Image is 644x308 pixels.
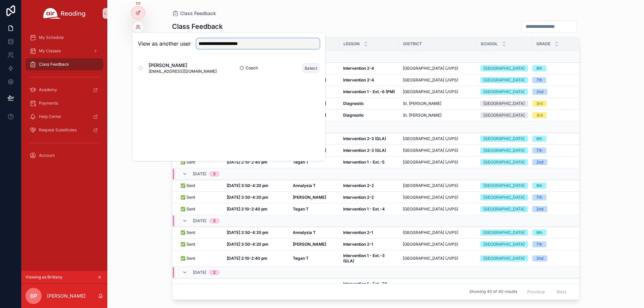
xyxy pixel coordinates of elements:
h2: View as another user [138,40,191,48]
a: [GEOGRAPHIC_DATA] [480,77,528,83]
span: [GEOGRAPHIC_DATA] (JVPS) [403,183,458,188]
strong: Intervention 2-3 (GLA) [343,148,386,153]
strong: [DATE] 2:10-2:40 pm [227,206,267,211]
div: 2nd [536,89,543,95]
span: School [481,41,498,47]
a: [DATE] 2:10-2:40 pm [227,206,285,212]
a: 8th [532,183,590,189]
strong: Tegan T [293,206,309,211]
a: Account [25,149,103,162]
a: [GEOGRAPHIC_DATA] (JVPS) [403,242,472,247]
span: [GEOGRAPHIC_DATA] (JVPS) [403,66,458,71]
a: Diagnostic [343,113,395,118]
button: Select [302,63,320,73]
a: 8th [532,65,590,71]
div: 7th [536,241,542,247]
div: [GEOGRAPHIC_DATA] [483,255,525,261]
a: [GEOGRAPHIC_DATA] (JVPS) [403,195,472,200]
strong: Intervention 2-1 [343,230,373,235]
a: Request Substitutes [25,124,103,136]
a: Annalysia T [293,183,335,188]
span: District [403,41,422,47]
div: 3 [213,171,216,177]
span: [GEOGRAPHIC_DATA] (JVPS) [403,206,458,212]
div: [GEOGRAPHIC_DATA] [483,183,525,189]
a: [DATE] 2:10-2:40 pm [227,160,285,165]
strong: [PERSON_NAME] [293,195,326,200]
a: Intervention 1 - Ext.-6 (PM) [343,89,395,95]
a: [DATE] 3:50-4:20 pm [227,183,285,188]
a: [GEOGRAPHIC_DATA] [480,101,528,107]
a: Tegan T [293,160,335,165]
a: [GEOGRAPHIC_DATA] [480,230,528,236]
strong: Intervention 1 - Ext.-5 [343,160,384,165]
a: 2nd [532,89,590,95]
a: ✅ Sent [180,242,219,247]
span: Request Substitutes [39,127,76,133]
a: [GEOGRAPHIC_DATA] [480,183,528,189]
span: Help Center [39,114,62,119]
a: [PERSON_NAME] [293,242,335,247]
strong: Intervention 1 - Ext.-3 (GLA) [343,253,386,263]
a: Payments [25,97,103,109]
a: [GEOGRAPHIC_DATA] [480,89,528,95]
a: [DATE] 3:50-4:20 pm [227,230,285,235]
div: 8th [536,183,542,189]
span: [EMAIL_ADDRESS][DOMAIN_NAME] [149,69,217,74]
p: [PERSON_NAME] [47,293,86,299]
a: [GEOGRAPHIC_DATA] (JVPS) [403,148,472,153]
a: 2nd [532,255,590,261]
a: Class Feedback [172,10,216,17]
a: [GEOGRAPHIC_DATA] [480,241,528,247]
strong: [DATE] 3:50-4:20 pm [227,242,268,247]
span: [GEOGRAPHIC_DATA] (JVPS) [403,148,458,153]
div: [GEOGRAPHIC_DATA] [483,230,525,236]
div: scrollable content [21,27,107,170]
a: Diagnostic [343,101,395,106]
span: Coach [246,65,258,71]
a: [GEOGRAPHIC_DATA] (JVPS) [403,66,472,71]
a: [GEOGRAPHIC_DATA] (JVPS) [403,160,472,165]
strong: Intervention 2-2 [343,183,374,188]
a: Annalysia T [293,230,335,235]
span: [DATE] [193,270,206,275]
a: 8th [532,136,590,142]
a: 2nd [532,206,590,212]
span: Payments [39,101,58,106]
span: Grade [536,41,550,47]
strong: Tegan T [293,256,309,261]
div: 3 [213,218,216,224]
a: Intervention 2-3 (GLA) [343,148,395,153]
a: [DATE] 3:50-4:20 pm [227,242,285,247]
strong: Diagnostic [343,113,364,118]
a: ✅ Sent [180,160,219,165]
a: ✅ Sent [180,230,219,235]
a: [GEOGRAPHIC_DATA] (JVPS) [403,136,472,141]
strong: [PERSON_NAME] [293,242,326,247]
div: [GEOGRAPHIC_DATA] [483,77,525,83]
div: 8th [536,230,542,236]
a: [DATE] 3:50-4:20 pm [227,195,285,200]
a: [GEOGRAPHIC_DATA] [480,112,528,118]
a: 8th [532,230,590,236]
span: ✅ Sent [180,256,195,261]
span: My Classes [39,48,61,54]
a: 7th [532,147,590,153]
span: [GEOGRAPHIC_DATA] (JVPS) [403,136,458,141]
span: [DATE] [193,218,206,224]
strong: Intervention 2-2 [343,195,374,200]
a: 7th [532,241,590,247]
span: Showing 40 of 40 results [469,289,517,295]
div: 8th [536,65,542,71]
strong: [DATE] 2:10-2:40 pm [227,256,267,261]
strong: Intervention 2-3 (GLA) [343,136,386,141]
a: Help Center [25,111,103,123]
a: ✅ Sent [180,206,219,212]
span: Academy [39,87,57,93]
span: ✅ Sent [180,195,195,200]
strong: Intervention 2-1 [343,242,373,247]
span: St. [PERSON_NAME] [403,113,441,118]
div: 2nd [536,255,543,261]
div: [GEOGRAPHIC_DATA] [483,147,525,153]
